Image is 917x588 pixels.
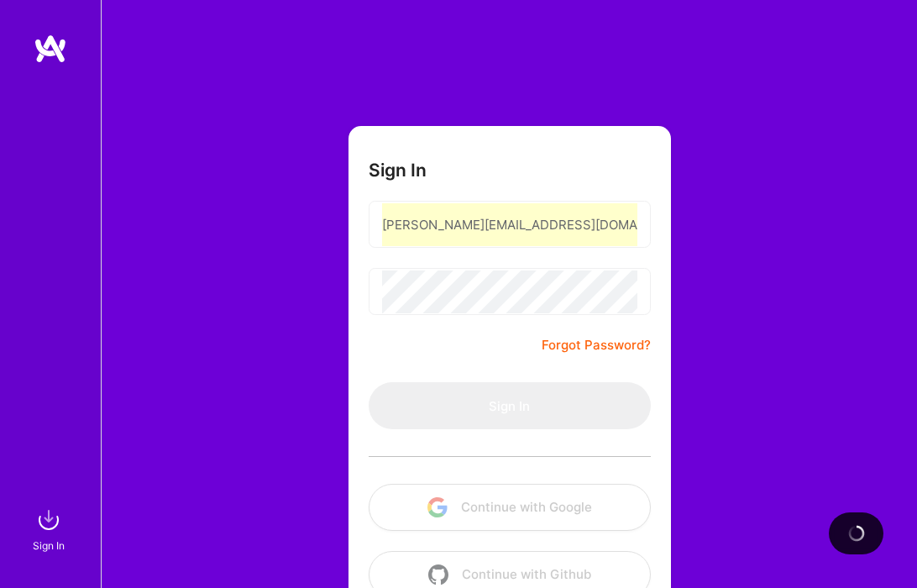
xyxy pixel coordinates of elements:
img: icon [428,564,448,585]
div: Sign In [33,537,65,554]
a: Forgot Password? [542,335,651,355]
button: Continue with Google [369,484,651,531]
img: loading [846,522,867,543]
button: Sign In [369,382,651,429]
input: Email... [382,203,637,246]
img: sign in [32,503,65,537]
img: icon [427,497,448,517]
a: sign inSign In [35,503,65,554]
h3: Sign In [369,160,427,181]
img: logo [34,34,67,64]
